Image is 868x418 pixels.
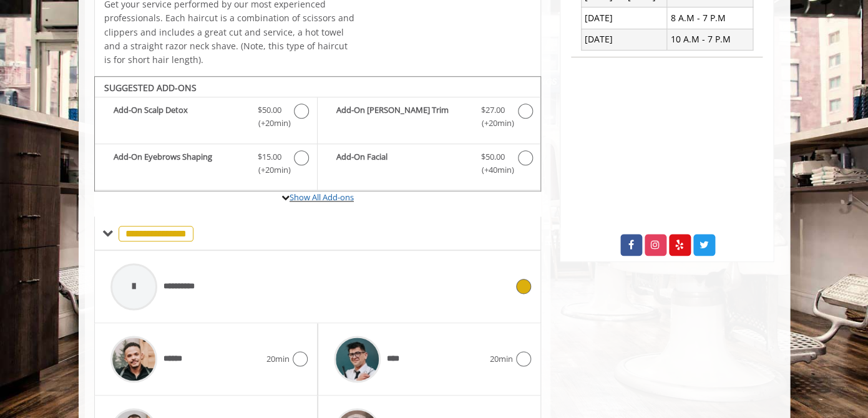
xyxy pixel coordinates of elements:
span: $50.00 [258,104,281,117]
div: The Made Man Senior Barber Haircut Add-onS [94,76,542,192]
span: 20min [490,352,513,366]
a: Show All Add-ons [290,192,354,203]
b: Add-On Eyebrows Shaping [114,150,245,177]
span: $15.00 [258,150,281,163]
td: 10 A.M - 7 P.M [667,29,753,50]
b: Add-On Scalp Detox [114,104,245,130]
b: SUGGESTED ADD-ONS [104,82,197,94]
span: (+20min ) [474,117,511,130]
td: 8 A.M - 7 P.M [667,7,753,29]
span: $50.00 [481,150,505,163]
span: 20min [266,352,290,366]
label: Add-On Scalp Detox [101,104,311,133]
span: (+20min ) [251,117,288,130]
span: (+20min ) [251,163,288,177]
b: Add-On [PERSON_NAME] Trim [336,104,469,130]
b: Add-On Facial [336,150,469,177]
span: (+40min ) [474,163,511,177]
td: [DATE] [581,7,667,29]
td: [DATE] [581,29,667,50]
span: $27.00 [481,104,505,117]
label: Add-On Beard Trim [324,104,534,133]
label: Add-On Eyebrows Shaping [101,150,311,180]
label: Add-On Facial [324,150,534,180]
